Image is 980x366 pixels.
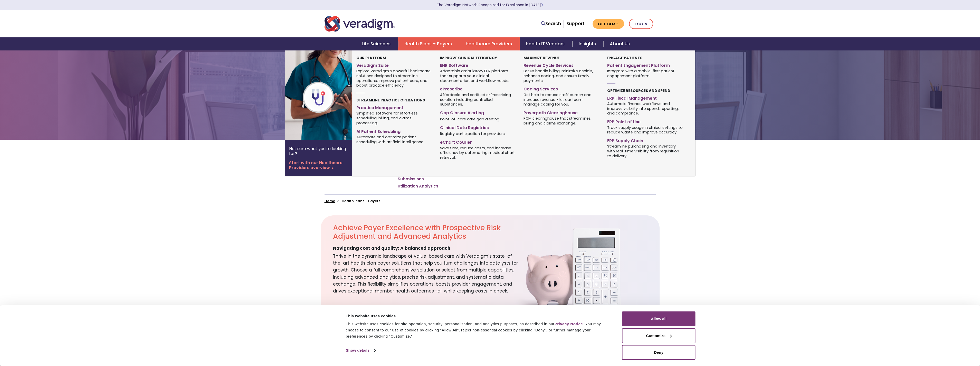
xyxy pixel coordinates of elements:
a: Gap Closure Alerting [440,108,516,116]
a: EHR Software [440,61,516,68]
span: Track supply usage in clinical settings to reduce waste and improve accuracy. [607,125,683,135]
a: Health IT Vendors [520,37,572,50]
div: This website uses cookies for site operation, security, personalization, and analytics purposes, ... [346,321,611,339]
strong: Improve Clinical Efficiency [440,55,497,60]
a: ERP Supply Chain [607,136,683,144]
img: Healthcare Provider [285,50,368,140]
img: solution-health-plan-payer-overview.png [509,205,638,326]
strong: Streamline Practice Operations [356,98,425,103]
div: This website uses cookies [346,313,611,319]
a: Practice Management [356,103,432,111]
a: The Veradigm Network: Recognized for Excellence in [DATE]Learn More [437,3,543,7]
span: Let us handle billing, minimize denials, enhance coding, and ensure timely payments. [524,68,599,83]
span: Save time, reduce costs, and increase efficiency by automating medical chart retrieval. [440,145,516,160]
a: Payerpath Clearinghouse [524,108,599,116]
span: Learn More [541,3,543,7]
a: AI Patient Scheduling [356,127,432,134]
a: ePrescribe [440,85,516,92]
span: Simplified software for effortless scheduling, billing, and claims processing. [356,111,432,126]
button: Allow all [622,311,696,326]
a: Veradigm Suite [356,61,432,68]
a: Get Demo [593,19,624,29]
span: Automate and optimize patient scheduling with artificial intelligence. [356,134,432,144]
a: Life Sciences [356,37,398,50]
span: Affordable and certified e-Prescribing solution including controlled substances. [440,92,516,107]
span: Thrive in the dynamic landscape of value-based care with Veradigm’s state-of-the-art health plan ... [333,252,518,295]
a: Support [566,20,584,27]
a: Search [541,20,561,27]
a: Clinical Data Registries [440,123,516,131]
span: Integrate with a mobile-first patient engagement platform. [607,68,683,78]
a: Home [325,198,335,203]
a: Insights [573,37,604,50]
button: Customize [622,328,696,343]
strong: Optimize Resources and Spend [607,88,670,93]
a: Coding Services [524,85,599,92]
strong: Our Platform [356,55,386,60]
span: Get help to reduce staff burden and increase revenue - let our team manage coding for you. [524,92,599,107]
h2: Achieve Payer Excellence with Prospective Risk Adjustment and Advanced Analytics [333,224,518,241]
a: Health Plans + Payers [398,37,460,50]
strong: Maximize Revenue [524,55,560,60]
a: eChart Courier [440,138,516,145]
img: Veradigm logo [325,15,395,32]
span: Registry participation for providers. [440,131,506,136]
a: Revenue Cycle Services [524,61,599,68]
a: Show details [346,347,376,354]
p: Not sure what you're looking for? [289,146,348,156]
a: Privacy Notice [555,322,583,326]
a: Patient Engagement Platform [607,61,683,68]
a: Healthcare Providers [460,37,520,50]
a: Start with our Healthcare Providers overview [289,160,348,170]
span: RCM clearinghouse that streamlines billing and claims exchange. [524,116,599,126]
span: Adaptable ambulatory EHR platform that supports your clinical documentation and workflow needs. [440,68,516,83]
span: Automate finance workflows and improve visibility into spend, reporting, and compliance. [607,101,683,116]
span: Navigating cost and quality: A balanced approach [333,245,450,252]
a: ERP Fiscal Management [607,94,683,101]
strong: Engage Patients [607,55,642,60]
a: Login [629,19,653,29]
button: Deny [622,345,696,360]
span: Streamline purchasing and inventory with real-time visibility from requisition to delivery. [607,144,683,159]
a: Utilization Analytics [398,184,438,189]
a: About Us [604,37,636,50]
a: Comprehensive Submissions [398,172,454,182]
a: ERP Point of Use [607,117,683,125]
span: Point-of-care care gap alerting. [440,116,500,121]
span: Explore Veradigm’s powerful healthcare solutions designed to streamline operations, improve patie... [356,68,432,88]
